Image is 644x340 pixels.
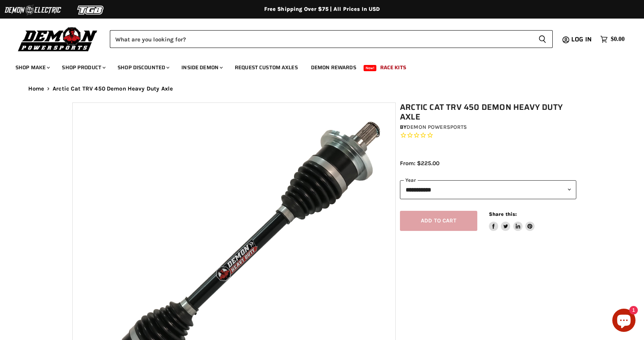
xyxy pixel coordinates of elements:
a: Inside Demon [176,60,227,75]
span: Rated 0.0 out of 5 stars 0 reviews [400,132,576,140]
aside: Share this: [489,211,535,231]
h1: Arctic Cat TRV 450 Demon Heavy Duty Axle [400,103,576,122]
a: Request Custom Axles [229,60,304,75]
nav: Breadcrumbs [13,85,632,92]
a: Demon Rewards [305,60,362,75]
img: Demon Electric Logo 2 [4,3,62,17]
span: Share this: [489,211,517,217]
a: Log in [568,36,596,43]
inbox-online-store-chat: Shopify online store chat [610,309,638,334]
a: $0.00 [596,34,629,45]
div: by [400,123,576,132]
img: Demon Powersports [15,25,100,53]
span: From: $225.00 [400,160,439,167]
a: Demon Powersports [407,124,467,130]
input: Search [110,30,532,48]
ul: Main menu [10,56,623,75]
span: $0.00 [611,36,625,43]
a: Shop Product [56,60,110,75]
a: Race Kits [374,60,412,75]
button: Search [532,30,553,48]
a: Shop Discounted [112,60,174,75]
select: year [400,180,576,199]
span: Log in [571,34,592,44]
img: TGB Logo 2 [62,3,120,17]
span: New! [364,65,377,71]
span: Arctic Cat TRV 450 Demon Heavy Duty Axle [53,85,173,92]
div: Free Shipping Over $75 | All Prices In USD [13,6,632,13]
form: Product [110,30,553,48]
a: Home [28,85,44,92]
a: Shop Make [10,60,55,75]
